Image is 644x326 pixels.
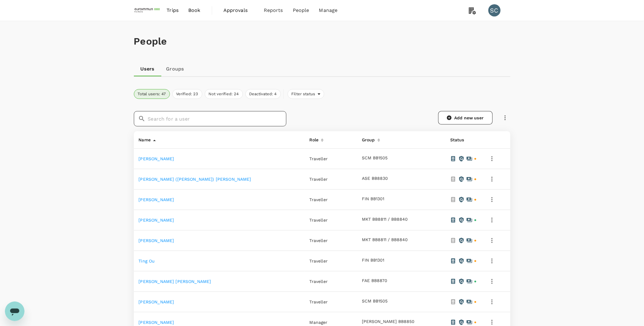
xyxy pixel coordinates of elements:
a: Add new user [438,111,493,125]
span: Traveller [310,218,328,223]
span: Traveller [310,197,328,202]
span: Filter status [288,91,318,97]
button: FIN BB1301 [362,258,384,263]
button: MKT BB8811 / BB8840 [362,237,408,242]
div: Filter status [288,89,325,99]
div: Name [136,134,151,143]
span: Traveller [310,156,328,161]
button: Total users: 47 [134,89,170,99]
span: Traveller [310,177,328,182]
input: Search for a user [148,111,286,126]
button: FIN BB1301 [362,197,384,201]
span: Traveller [310,238,328,243]
a: Groups [161,62,189,76]
div: SC [488,4,501,16]
button: ASE BB8830 [362,176,388,181]
th: Status [445,131,482,149]
span: Manage [319,7,338,14]
span: Reports [264,7,283,14]
span: Traveller [310,279,328,284]
a: [PERSON_NAME] [139,238,174,243]
div: Role [307,134,319,143]
span: People [293,7,309,14]
a: [PERSON_NAME] [PERSON_NAME] [139,279,211,284]
button: Not verified: 24 [205,89,243,99]
iframe: Button to launch messaging window [5,302,24,321]
button: FAE BB8870 [362,278,387,283]
a: Users [134,62,161,76]
span: Manager [310,320,328,325]
a: [PERSON_NAME] [139,299,174,304]
a: [PERSON_NAME] [139,156,174,161]
button: SCM BB1505 [362,299,388,304]
button: Deactivated: 4 [245,89,281,99]
div: Group [359,134,375,143]
h1: People [134,36,510,47]
span: Trips [167,7,178,14]
a: [PERSON_NAME] [139,197,174,202]
button: MKT BB8811 / BB8840 [362,217,408,222]
img: EUROIMMUN (South East Asia) Pte. Ltd. [134,4,162,17]
button: SCM BB1505 [362,156,388,161]
a: [PERSON_NAME] ([PERSON_NAME]) [PERSON_NAME] [139,177,251,182]
a: [PERSON_NAME] [139,218,174,223]
span: Approvals [223,7,254,14]
button: Verified: 23 [172,89,202,99]
span: Traveller [310,299,328,304]
span: Book [188,7,201,14]
a: [PERSON_NAME] [139,320,174,325]
a: Ting Ou [139,259,155,263]
span: Traveller [310,259,328,263]
button: [PERSON_NAME] BB8850 [362,319,414,324]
